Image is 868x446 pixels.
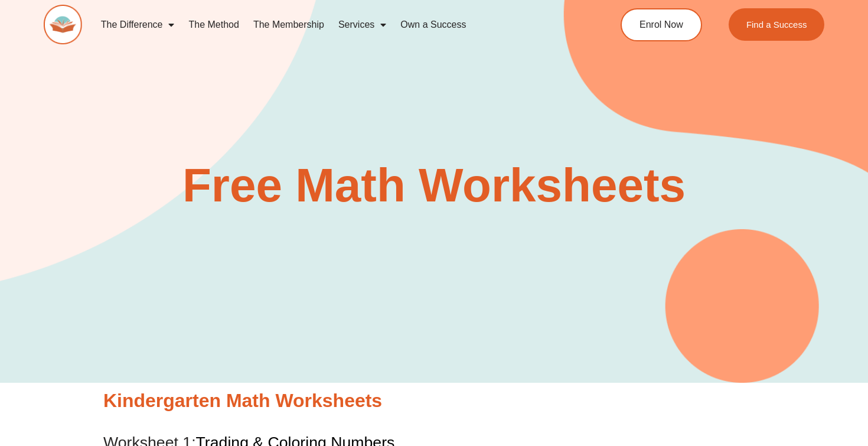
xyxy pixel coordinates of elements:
[729,8,825,41] a: Find a Success
[746,20,807,29] span: Find a Success
[639,20,683,30] span: Enrol Now
[103,389,765,414] h2: Kindergarten Math Worksheets
[621,8,702,41] a: Enrol Now
[181,11,246,38] a: The Method
[94,11,576,38] nav: Menu
[246,11,331,38] a: The Membership
[393,11,473,38] a: Own a Success
[94,11,182,38] a: The Difference
[331,11,393,38] a: Services
[97,162,771,209] h2: Free Math Worksheets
